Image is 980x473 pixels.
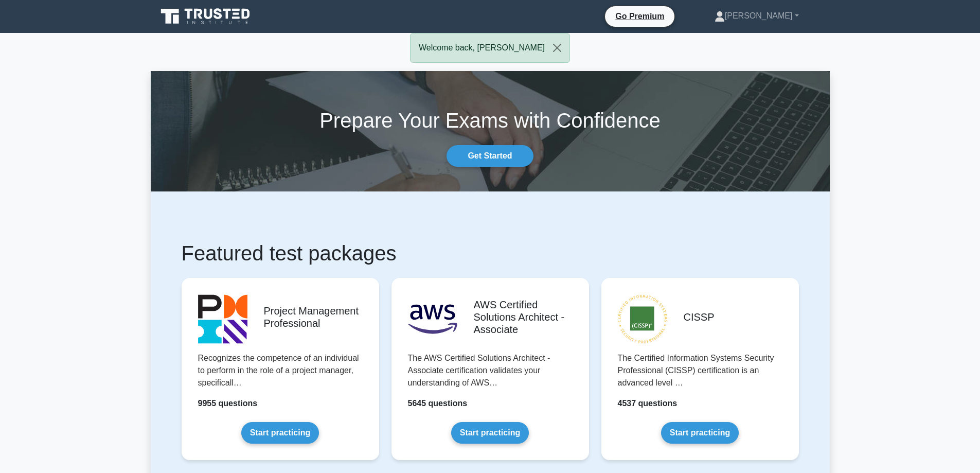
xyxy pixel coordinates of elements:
h1: Prepare Your Exams with Confidence [151,108,830,133]
a: Go Premium [609,10,670,23]
a: Get Started [447,145,533,167]
div: Welcome back, [PERSON_NAME] [410,33,570,63]
a: [PERSON_NAME] [690,6,824,26]
a: Start practicing [661,422,739,444]
a: Start practicing [241,422,319,444]
h1: Featured test packages [182,241,799,266]
button: Close [545,33,569,62]
a: Start practicing [451,422,529,444]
